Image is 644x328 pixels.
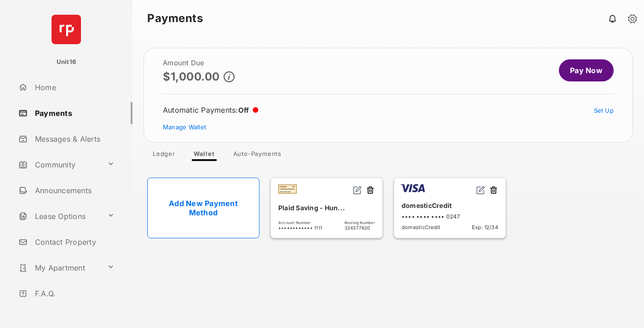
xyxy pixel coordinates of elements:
[163,123,206,131] a: Manage Wallet
[15,76,132,98] a: Home
[147,13,203,24] strong: Payments
[186,150,222,161] a: Wallet
[15,154,103,176] a: Community
[163,105,259,115] div: Automatic Payments :
[402,198,498,213] div: domesticCredit
[57,58,76,67] p: Unit16
[15,257,103,279] a: My Apartment
[238,106,249,115] span: Off
[226,150,289,161] a: Auto-Payments
[163,70,220,83] p: $1,000.00
[278,200,375,215] div: Plaid Saving - Hun...
[345,225,375,230] span: 324377820
[345,220,375,225] span: Routing Number
[15,282,132,305] a: F.A.Q.
[402,213,498,220] div: •••• •••• •••• 0247
[52,15,81,44] img: svg+xml;base64,PHN2ZyB4bWxucz0iaHR0cDovL3d3dy53My5vcmcvMjAwMC9zdmciIHdpZHRoPSI2NCIgaGVpZ2h0PSI2NC...
[145,150,183,161] a: Ledger
[15,231,132,253] a: Contact Property
[472,224,498,230] span: Exp: 12/34
[402,224,440,230] span: domesticCredit
[594,107,614,114] a: Set Up
[353,185,362,195] img: svg+xml;base64,PHN2ZyB2aWV3Qm94PSIwIDAgMjQgMjQiIHdpZHRoPSIxNiIgaGVpZ2h0PSIxNiIgZmlsbD0ibm9uZSIgeG...
[15,102,132,124] a: Payments
[278,225,322,230] span: •••••••••••• 1111
[15,179,132,201] a: Announcements
[15,205,103,227] a: Lease Options
[147,178,259,238] a: Add New Payment Method
[163,59,235,67] h2: Amount Due
[476,185,485,195] img: svg+xml;base64,PHN2ZyB2aWV3Qm94PSIwIDAgMjQgMjQiIHdpZHRoPSIxNiIgaGVpZ2h0PSIxNiIgZmlsbD0ibm9uZSIgeG...
[278,220,322,225] span: Account Number
[15,128,132,150] a: Messages & Alerts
